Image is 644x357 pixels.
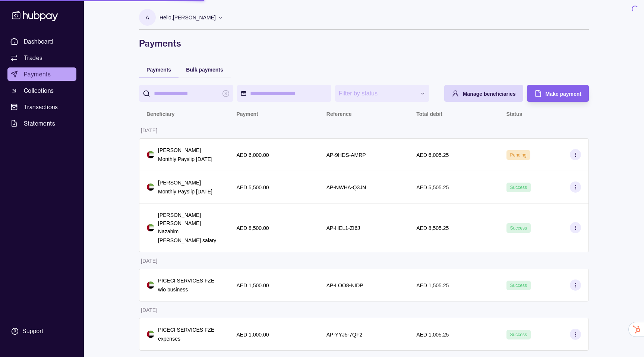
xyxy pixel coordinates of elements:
[236,111,258,117] p: Payment
[147,224,154,231] img: ae
[7,323,76,339] a: Support
[24,37,53,46] span: Dashboard
[186,67,223,73] span: Bulk payments
[236,152,269,158] p: AED 6,000.00
[236,282,269,288] p: AED 1,500.00
[326,184,366,190] p: AP-NWHA-Q3JN
[139,37,589,49] h1: Payments
[146,13,149,22] p: A
[416,152,449,158] p: AED 6,005.25
[510,332,527,337] span: Success
[326,152,366,158] p: AP-9HDS-AMRP
[158,187,212,196] p: Monthly Payslip [DATE]
[147,183,154,191] img: ae
[510,225,527,231] span: Success
[416,111,442,117] p: Total debit
[326,111,352,117] p: Reference
[7,35,76,48] a: Dashboard
[141,258,157,264] p: [DATE]
[416,332,449,338] p: AED 1,005.25
[24,53,42,62] span: Trades
[236,184,269,190] p: AED 5,500.00
[158,326,214,334] p: PICECI SERVICES FZE
[24,86,54,95] span: Collections
[158,236,221,244] p: [PERSON_NAME] salary
[160,13,216,22] p: Hello, [PERSON_NAME]
[416,225,449,231] p: AED 8,505.25
[546,91,581,97] span: Make payment
[416,282,449,288] p: AED 1,505.25
[506,111,523,117] p: Status
[141,127,157,133] p: [DATE]
[463,91,516,97] span: Manage beneficiaries
[24,70,51,79] span: Payments
[158,178,212,187] p: [PERSON_NAME]
[158,146,212,154] p: [PERSON_NAME]
[147,331,154,338] img: ae
[326,225,360,231] p: AP-HEL1-ZI6J
[510,185,527,190] span: Success
[527,85,589,102] button: Make payment
[158,211,221,236] p: [PERSON_NAME] [PERSON_NAME] Nazahim
[7,100,76,114] a: Transactions
[147,151,154,158] img: ae
[141,307,157,313] p: [DATE]
[7,51,76,64] a: Trades
[7,117,76,130] a: Statements
[147,281,154,289] img: ae
[24,102,58,111] span: Transactions
[24,119,55,128] span: Statements
[158,285,214,294] p: wio business
[7,84,76,97] a: Collections
[326,282,363,288] p: AP-LOO8-NIDP
[326,332,362,338] p: AP-YYJ5-7QF2
[158,155,212,163] p: Monthly Payslip [DATE]
[416,184,449,190] p: AED 5,505.25
[7,67,76,81] a: Payments
[510,283,527,288] span: Success
[22,327,43,335] div: Support
[146,67,171,73] span: Payments
[510,152,527,158] span: Pending
[236,225,269,231] p: AED 8,500.00
[154,85,218,102] input: search
[236,332,269,338] p: AED 1,000.00
[146,111,174,117] p: Beneficiary
[444,85,523,102] button: Manage beneficiaries
[158,335,214,343] p: expenses
[158,277,214,285] p: PICECI SERVICES FZE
